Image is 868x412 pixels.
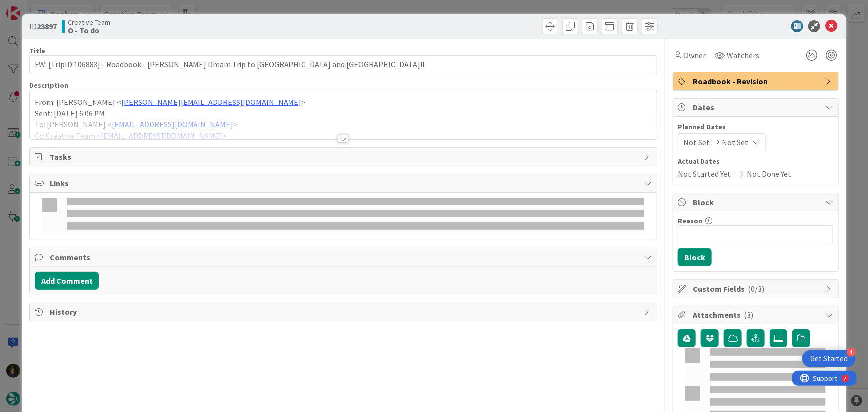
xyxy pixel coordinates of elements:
b: 23897 [37,21,57,31]
span: Not Set [683,136,710,148]
p: From: [PERSON_NAME] < > [35,97,652,108]
label: Reason [678,216,702,225]
span: Custom Fields [693,283,820,295]
span: ( 0/3 ) [748,284,764,294]
span: Actual Dates [678,156,833,167]
div: 2 [52,4,54,12]
span: Not Started Yet [678,168,731,180]
input: type card name here... [29,55,658,73]
label: Title [29,46,45,55]
span: ( 3 ) [744,310,753,320]
span: Links [50,177,639,189]
span: Tasks [50,151,639,163]
a: [PERSON_NAME][EMAIL_ADDRESS][DOMAIN_NAME] [121,97,302,107]
span: Planned Dates [678,122,833,132]
b: O - To do [68,26,110,34]
span: Not Done Yet [747,168,791,180]
p: Sent: [DATE] 6:06 PM [35,108,652,119]
span: History [50,306,639,318]
div: Open Get Started checklist, remaining modules: 4 [802,350,856,367]
span: Not Set [722,136,748,148]
span: Owner [683,49,706,61]
span: Comments [50,251,639,263]
span: ID [29,20,57,32]
span: Description [29,81,68,90]
span: Attachments [693,309,820,321]
span: Watchers [727,49,759,61]
button: Add Comment [35,272,99,290]
span: Dates [693,102,820,113]
span: Block [693,196,820,208]
div: 4 [847,348,856,357]
span: Roadbook - Revision [693,75,820,87]
button: Block [678,248,712,266]
div: Get Started [810,354,848,364]
span: Creative Team [68,18,110,26]
span: Support [21,1,45,13]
